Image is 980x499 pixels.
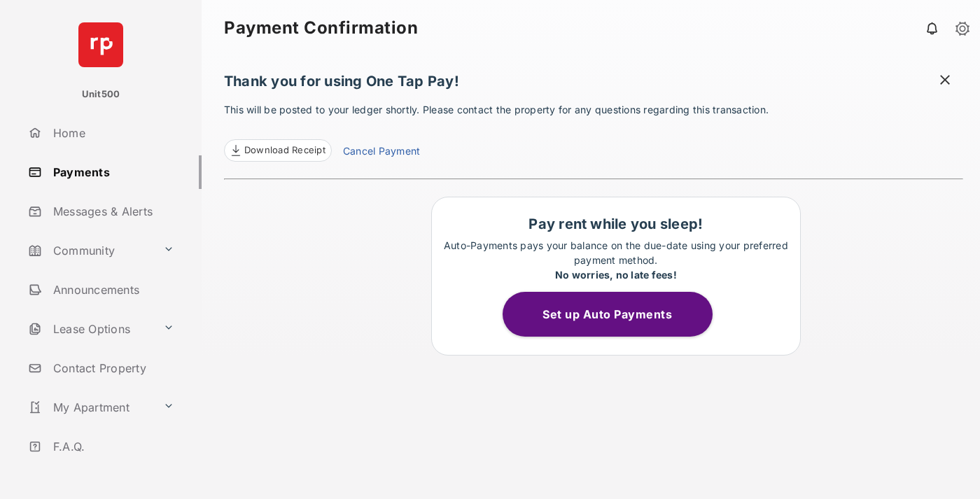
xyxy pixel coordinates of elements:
img: svg+xml;base64,PHN2ZyB4bWxucz0iaHR0cDovL3d3dy53My5vcmcvMjAwMC9zdmciIHdpZHRoPSI2NCIgaGVpZ2h0PSI2NC... [78,22,123,67]
a: F.A.Q. [22,430,202,463]
div: No worries, no late fees! [439,267,793,282]
a: Set up Auto Payments [503,307,729,321]
h1: Thank you for using One Tap Pay! [224,73,963,97]
span: Download Receipt [244,143,325,157]
a: Messages & Alerts [22,195,202,228]
a: Community [22,234,157,267]
a: Announcements [22,273,202,307]
a: Home [22,116,202,150]
strong: Payment Confirmation [224,20,418,36]
p: Unit500 [82,87,120,101]
a: My Apartment [22,391,157,424]
a: Download Receipt [224,139,332,162]
a: Payments [22,155,202,189]
p: Auto-Payments pays your balance on the due-date using your preferred payment method. [439,238,793,282]
p: This will be posted to your ledger shortly. Please contact the property for any questions regardi... [224,102,963,162]
h1: Pay rent while you sleep! [439,216,793,232]
a: Cancel Payment [343,143,420,162]
button: Set up Auto Payments [503,292,713,337]
a: Lease Options [22,312,157,346]
a: Contact Property [22,351,202,385]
